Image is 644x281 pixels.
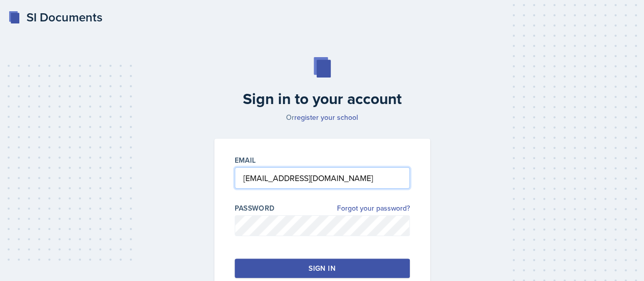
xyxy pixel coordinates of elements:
input: Email [235,167,410,189]
button: Sign in [235,259,410,278]
label: Password [235,203,275,213]
p: Or [208,112,436,122]
label: Email [235,155,256,165]
a: SI Documents [8,8,102,27]
a: register your school [294,112,358,122]
h2: Sign in to your account [208,90,436,108]
a: Forgot your password? [337,203,410,214]
div: Sign in [309,263,335,273]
